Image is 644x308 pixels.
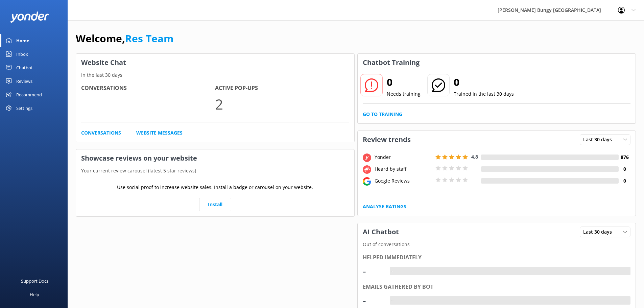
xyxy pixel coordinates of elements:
[387,90,421,98] p: Needs training
[16,61,33,74] div: Chatbot
[76,54,354,71] h3: Website Chat
[358,241,636,248] p: Out of conversations
[358,223,404,241] h3: AI Chatbot
[10,11,49,23] img: yonder-white-logo.png
[619,165,630,173] h4: 0
[16,47,28,61] div: Inbox
[16,88,42,101] div: Recommend
[454,74,514,90] h2: 0
[363,253,631,262] div: Helped immediately
[619,153,630,161] h4: 876
[76,30,173,47] h1: Welcome,
[76,149,354,167] h3: Showcase reviews on your website
[363,111,402,118] a: Go to Training
[21,274,48,288] div: Support Docs
[363,283,631,291] div: Emails gathered by bot
[363,203,406,210] a: Analyse Ratings
[136,129,183,137] a: Website Messages
[390,296,395,305] div: -
[76,167,354,174] p: Your current review carousel (latest 5 star reviews)
[387,74,421,90] h2: 0
[30,288,39,301] div: Help
[117,184,313,191] p: Use social proof to increase website sales. Install a badge or carousel on your website.
[583,228,616,236] span: Last 30 days
[390,267,395,276] div: -
[373,153,434,161] div: Yonder
[16,101,32,115] div: Settings
[619,177,630,185] h4: 0
[215,84,349,93] h4: Active Pop-ups
[363,263,383,279] div: -
[215,93,349,115] p: 2
[81,129,121,137] a: Conversations
[199,198,231,211] a: Install
[358,131,416,148] h3: Review trends
[16,34,29,47] div: Home
[76,71,354,79] p: In the last 30 days
[81,84,215,93] h4: Conversations
[16,74,32,88] div: Reviews
[583,136,616,143] span: Last 30 days
[358,54,425,71] h3: Chatbot Training
[125,31,173,45] a: Res Team
[471,153,478,160] span: 4.8
[454,90,514,98] p: Trained in the last 30 days
[373,177,434,185] div: Google Reviews
[373,165,434,173] div: Heard by staff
